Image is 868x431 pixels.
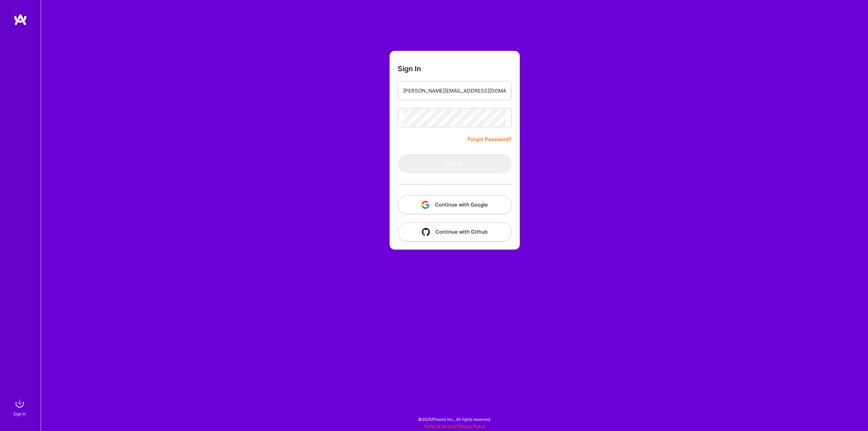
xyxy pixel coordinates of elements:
[458,424,485,429] a: Privacy Policy
[14,14,27,26] img: logo
[403,82,506,99] input: Email...
[398,64,421,73] h3: Sign In
[13,397,26,410] img: sign in
[398,195,512,214] button: Continue with Google
[423,424,485,429] span: |
[421,201,430,209] img: icon
[13,410,26,417] div: Sign In
[398,154,512,173] button: Sign In
[14,397,26,417] a: sign inSign In
[468,135,512,143] a: Forgot Password?
[41,411,868,428] div: © 2025 ATeams Inc., All rights reserved.
[398,222,512,241] button: Continue with Github
[423,424,455,429] a: Terms of Service
[422,228,430,236] img: icon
